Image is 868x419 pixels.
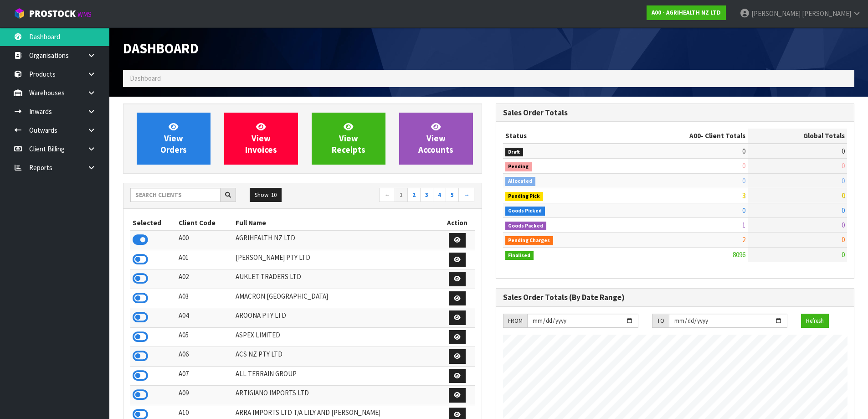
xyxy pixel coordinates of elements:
a: ViewAccounts [399,113,473,165]
td: A06 [176,347,234,367]
th: Global Totals [748,129,847,143]
td: ALL TERRAIN GROUP [233,366,440,386]
td: AMACRON [GEOGRAPHIC_DATA] [233,289,440,308]
div: TO [652,314,669,328]
span: 0 [842,206,845,215]
th: Client Code [176,216,234,230]
span: View Receipts [332,121,365,155]
span: View Invoices [245,121,277,155]
span: View Orders [160,121,187,155]
td: A03 [176,289,234,308]
a: ViewInvoices [224,113,298,165]
a: 2 [407,188,421,202]
td: A07 [176,366,234,386]
div: FROM [503,314,527,328]
span: Dashboard [130,74,161,83]
span: 1 [742,221,745,229]
span: [PERSON_NAME] [802,9,851,18]
a: ViewOrders [137,113,211,165]
td: AROONA PTY LTD [233,308,440,328]
span: 0 [842,235,845,244]
nav: Page navigation [309,188,475,204]
span: 0 [742,147,745,155]
td: ARTIGIANO IMPORTS LTD [233,386,440,405]
span: 8096 [733,250,745,259]
button: Show: 10 [250,188,282,202]
th: Status [503,129,617,143]
span: Allocated [505,177,536,186]
td: AUKLET TRADERS LTD [233,269,440,289]
span: 0 [842,221,845,229]
span: Pending Charges [505,236,554,245]
span: 0 [842,191,845,200]
td: A02 [176,269,234,289]
td: A01 [176,250,234,269]
h3: Sales Order Totals (By Date Range) [503,293,847,302]
button: Refresh [801,314,829,328]
input: Search clients [130,188,221,202]
a: 1 [395,188,408,202]
span: 0 [742,176,745,185]
a: A00 - AGRIHEALTH NZ LTD [647,5,726,20]
td: A00 [176,230,234,250]
td: ACS NZ PTY LTD [233,347,440,367]
td: A09 [176,386,234,405]
span: Pending [505,162,532,171]
img: cube-alt.png [14,8,25,19]
span: 0 [842,176,845,185]
td: A05 [176,327,234,347]
td: [PERSON_NAME] PTY LTD [233,250,440,269]
span: Draft [505,148,524,157]
small: WMS [77,10,92,19]
a: ViewReceipts [312,113,385,165]
span: View Accounts [418,121,453,155]
span: Goods Picked [505,207,545,216]
a: ← [379,188,395,202]
span: Pending Pick [505,192,544,201]
span: 0 [842,161,845,170]
td: ASPEX LIMITED [233,327,440,347]
span: ProStock [29,8,76,20]
span: Dashboard [123,40,199,57]
td: A04 [176,308,234,328]
span: 0 [742,161,745,170]
span: [PERSON_NAME] [751,9,801,18]
a: 4 [433,188,446,202]
strong: A00 - AGRIHEALTH NZ LTD [652,9,721,16]
span: 3 [742,191,745,200]
a: 5 [446,188,459,202]
th: Selected [130,216,176,230]
h3: Sales Order Totals [503,109,847,117]
span: 0 [842,250,845,259]
span: 2 [742,235,745,244]
span: 0 [842,147,845,155]
th: Action [440,216,475,230]
span: Goods Packed [505,222,547,231]
a: → [458,188,474,202]
td: AGRIHEALTH NZ LTD [233,230,440,250]
a: 3 [420,188,433,202]
th: - Client Totals [616,129,748,143]
span: Finalised [505,251,534,260]
span: A00 [689,131,701,140]
span: 0 [742,206,745,215]
th: Full Name [233,216,440,230]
